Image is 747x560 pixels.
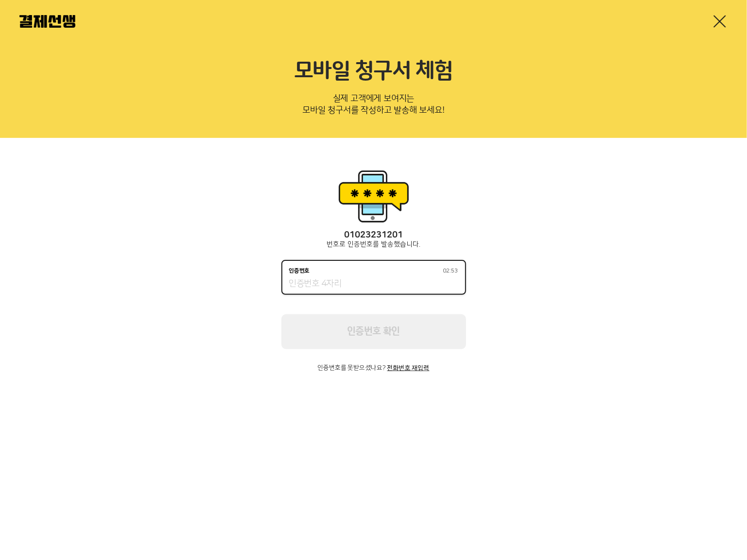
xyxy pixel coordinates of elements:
input: 인증번호02:53 [289,278,458,290]
p: 01023231201 [281,230,466,240]
button: 인증번호 확인 [281,314,466,349]
p: 실제 고객에게 보여지는 모바일 청구서를 작성하고 발송해 보세요! [19,90,728,122]
p: 인증번호를 못받으셨나요? [281,365,466,372]
img: 결제선생 [19,15,75,28]
p: 인증번호 [289,268,310,274]
button: 전화번호 재입력 [387,365,430,372]
h2: 모바일 청구서 체험 [19,58,728,85]
p: 번호로 인증번호를 발송했습니다. [281,240,466,248]
span: 02:53 [443,268,458,274]
img: 휴대폰인증 이미지 [335,167,413,225]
